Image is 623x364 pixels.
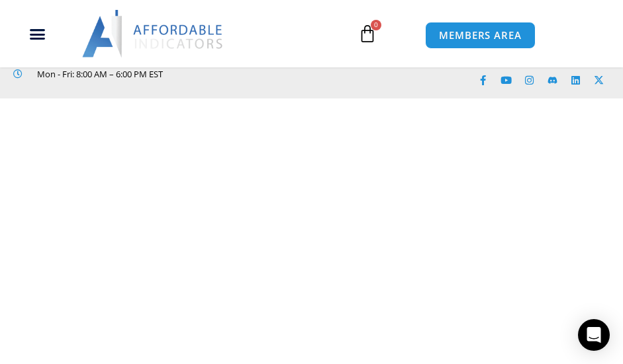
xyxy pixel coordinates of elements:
[7,21,68,46] div: Menu Toggle
[439,30,522,40] span: MEMBERS AREA
[13,82,212,95] iframe: Customer reviews powered by Trustpilot
[371,20,381,30] span: 0
[338,15,397,53] a: 0
[425,22,536,49] a: MEMBERS AREA
[82,10,224,57] img: LogoAI | Affordable Indicators – NinjaTrader
[578,319,610,351] div: Open Intercom Messenger
[34,66,163,82] span: Mon - Fri: 8:00 AM – 6:00 PM EST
